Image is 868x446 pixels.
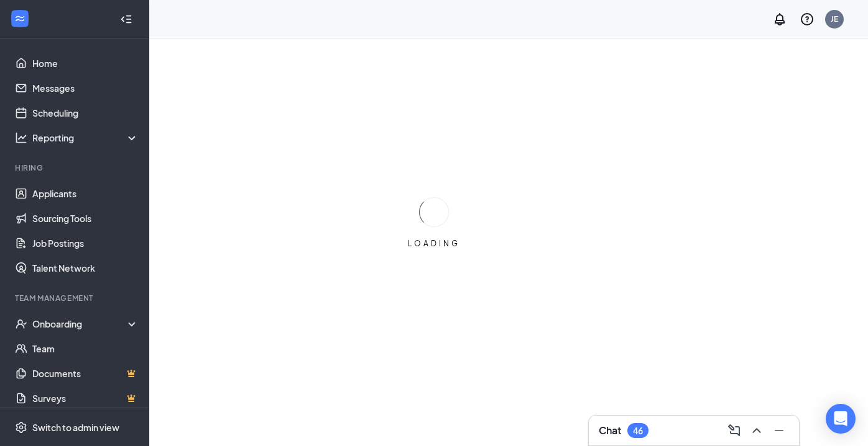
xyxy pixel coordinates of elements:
svg: Minimize [772,423,787,438]
svg: ChevronUp [749,423,764,438]
svg: QuestionInfo [800,12,815,27]
svg: Notifications [772,12,787,27]
div: LOADING [403,238,465,249]
div: Open Intercom Messenger [826,404,856,434]
svg: Analysis [15,132,27,144]
a: SurveysCrown [32,386,139,411]
svg: WorkstreamLogo [14,12,26,25]
div: Hiring [15,163,136,173]
a: Talent Network [32,256,139,280]
svg: ComposeMessage [727,423,742,438]
svg: Settings [15,421,27,434]
button: ChevronUp [747,421,767,440]
h3: Chat [599,424,621,437]
button: Minimize [769,421,789,440]
div: Reporting [32,132,139,144]
a: Home [32,51,139,76]
div: 46 [633,426,643,436]
svg: UserCheck [15,318,27,330]
a: Sourcing Tools [32,206,139,231]
a: Applicants [32,181,139,206]
svg: Collapse [120,13,132,25]
div: JE [831,14,838,24]
div: Onboarding [32,318,128,330]
a: Scheduling [32,100,139,125]
a: Messages [32,76,139,100]
div: Switch to admin view [32,421,119,434]
button: ComposeMessage [724,421,744,440]
div: Team Management [15,293,136,303]
a: Job Postings [32,231,139,256]
a: Team [32,336,139,361]
a: DocumentsCrown [32,361,139,386]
